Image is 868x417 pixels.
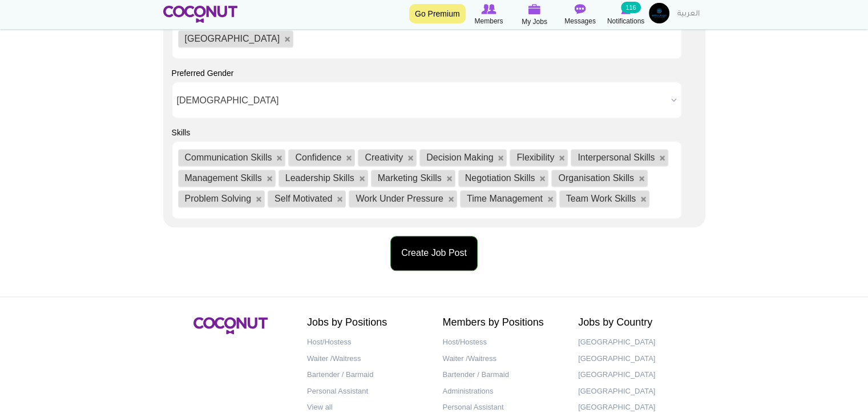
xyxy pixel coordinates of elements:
a: [GEOGRAPHIC_DATA] [578,367,697,383]
h2: Jobs by Positions [307,317,426,328]
label: Skills [172,127,191,138]
a: Personal Assistant [443,399,562,416]
button: Create Job Post [390,236,478,271]
small: 116 [621,2,640,13]
a: [GEOGRAPHIC_DATA] [578,383,697,400]
a: Host/Hostess [443,334,562,351]
span: Self Motivated [274,194,332,203]
span: Leadership Skills [285,173,354,183]
strong: Requirements: [11,30,63,38]
img: Coconut [193,317,268,334]
a: Personal Assistant [307,383,426,400]
span: My Jobs [522,16,547,27]
span: Flexibility [516,153,554,162]
label: Preferred Gender [172,67,234,79]
img: Browse Members [481,4,496,14]
span: Messages [564,15,596,27]
span: [GEOGRAPHIC_DATA] [185,34,280,43]
a: [GEOGRAPHIC_DATA] [578,351,697,367]
span: Members [474,15,503,27]
span: Notifications [607,15,644,27]
span: Interpersonal Skills [578,153,655,162]
a: [GEOGRAPHIC_DATA] [578,399,697,416]
span: Work Under Pressure [356,194,443,203]
img: My Jobs [528,4,541,14]
a: [GEOGRAPHIC_DATA] [578,334,697,351]
span: Decision Making [426,153,493,162]
p: * [DEMOGRAPHIC_DATA] candidate with a minimum of 3 years’ experience in event coordination, banqu... [11,48,530,83]
a: Waiter /Waitress [307,351,426,367]
h2: Jobs by Country [578,317,697,328]
a: Bartender / Barmaid [307,367,426,383]
a: Waiter /Waitress [443,351,562,367]
a: Host/Hostess [307,334,426,351]
a: View all [307,399,426,416]
a: Messages Messages [558,3,603,27]
span: Team Work Skills [566,194,636,203]
img: Notifications [621,4,631,14]
h2: Members by Positions [443,317,562,328]
span: Creativity [365,153,403,162]
a: Notifications Notifications 116 [603,3,649,27]
a: Browse Members Members [466,3,512,27]
span: Problem Solving [185,194,252,203]
span: Marketing Skills [378,173,442,183]
a: العربية [672,3,705,26]
span: Time Management [467,194,543,203]
img: Home [163,6,238,23]
span: Communication Skills [185,153,272,162]
span: Negotiation Skills [465,173,535,183]
span: Confidence [295,153,341,162]
a: Go Premium [409,4,466,23]
img: Messages [575,4,586,14]
a: Administrations [443,383,562,400]
a: Bartender / Barmaid [443,367,562,383]
a: My Jobs My Jobs [512,3,558,27]
span: [DEMOGRAPHIC_DATA] [177,82,667,119]
span: Organisation Skills [558,173,634,183]
span: Management Skills [185,173,262,183]
strong: Share your resume with salary expectation to [PHONE_NUMBER] [11,93,241,101]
